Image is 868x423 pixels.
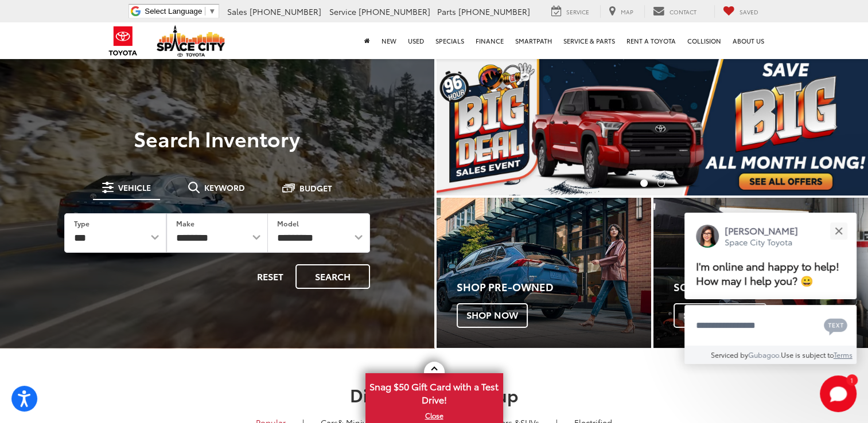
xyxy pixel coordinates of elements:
[670,7,696,16] span: Contact
[621,7,633,16] span: Map
[457,303,528,327] span: Shop Now
[566,7,589,16] span: Service
[653,198,868,348] a: Schedule Service Schedule Now
[437,80,501,173] button: Click to view previous picture.
[657,179,665,187] li: Go to slide number 2.
[227,6,247,17] span: Sales
[820,375,857,412] button: Toggle Chat Window
[437,6,456,17] span: Parts
[247,264,293,289] button: Reset
[781,350,834,359] span: Use is subject to
[145,7,202,15] span: Select Language
[102,22,145,60] img: Toyota
[437,198,651,348] a: Shop Pre-Owned Shop Now
[204,183,245,191] span: Keyword
[820,312,851,338] button: Chat with SMS
[684,305,857,346] textarea: Type your message
[376,22,402,59] a: New
[458,6,530,17] span: [PHONE_NUMBER]
[714,5,767,18] a: My Saved Vehicles
[653,198,868,348] div: Toyota
[826,218,851,243] button: Close
[359,22,376,59] a: Home
[684,213,857,364] div: Close[PERSON_NAME]Space City ToyotaI'm online and happy to help! How may I help you? 😀Type your m...
[674,303,766,327] span: Schedule Now
[696,258,839,288] span: I'm online and happy to help! How may I help you? 😀
[739,7,758,16] span: Saved
[674,281,868,293] h4: Schedule Service
[157,25,225,57] img: Space City Toyota
[644,5,705,18] a: Contact
[748,350,781,359] a: Gubagoo.
[48,127,386,150] h3: Search Inventory
[402,22,430,59] a: Used
[299,184,332,192] span: Budget
[470,22,509,59] a: Finance
[367,374,502,409] span: Snag $50 Gift Card with a Test Drive!
[543,5,598,18] a: Service
[640,179,648,187] li: Go to slide number 1.
[118,183,151,191] span: Vehicle
[725,224,798,237] p: [PERSON_NAME]
[329,6,356,17] span: Service
[711,350,748,359] span: Serviced by
[834,350,853,359] a: Terms
[621,22,682,59] a: Rent a Toyota
[727,22,770,59] a: About Us
[208,7,216,15] span: ▼
[457,281,651,293] h4: Shop Pre-Owned
[509,22,558,59] a: SmartPath
[850,377,853,382] span: 1
[725,237,798,248] p: Space City Toyota
[145,7,216,15] a: Select Language​
[74,218,89,228] label: Type
[430,22,470,59] a: Specials
[359,6,430,17] span: [PHONE_NUMBER]
[803,80,868,173] button: Click to view next picture.
[176,218,194,228] label: Make
[558,22,621,59] a: Service & Parts
[250,6,321,17] span: [PHONE_NUMBER]
[682,22,727,59] a: Collision
[824,317,847,335] svg: Text
[295,264,370,289] button: Search
[30,385,839,404] h2: Discover Our Lineup
[437,198,651,348] div: Toyota
[600,5,642,18] a: Map
[820,375,857,412] svg: Start Chat
[277,218,299,228] label: Model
